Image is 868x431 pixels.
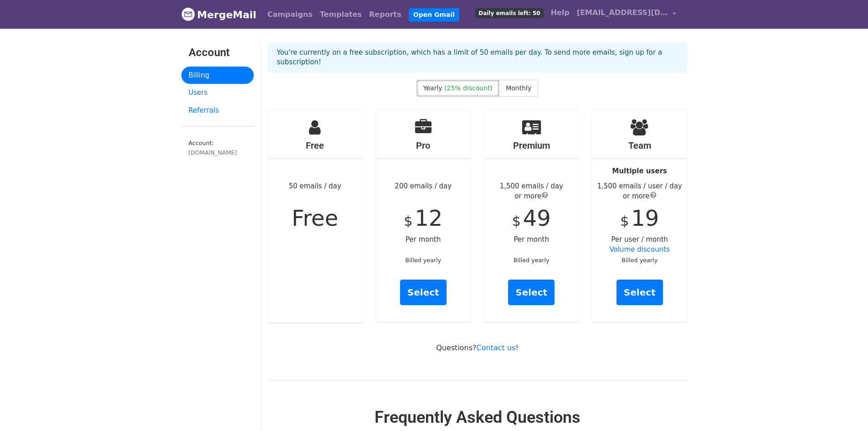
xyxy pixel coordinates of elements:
a: Contact us [477,343,516,352]
small: Billed yearly [514,257,550,264]
h4: Free [268,140,363,151]
span: Monthly [506,84,531,92]
h4: Premium [484,140,579,151]
a: Select [400,280,447,305]
div: Per month [484,110,579,322]
a: Help [547,4,573,22]
a: Users [181,84,254,102]
a: Campaigns [264,5,316,24]
div: Per user / month [592,110,687,322]
div: 1,500 emails / user / day or more [592,181,687,202]
h4: Team [592,140,687,151]
h2: Frequently Asked Questions [268,408,687,427]
img: MergeMail logo [181,7,195,21]
span: 19 [631,205,659,231]
span: Daily emails left: 50 [475,8,543,18]
a: Select [508,280,555,305]
span: Free [292,205,338,231]
a: Referrals [181,102,254,119]
span: [EMAIL_ADDRESS][DOMAIN_NAME] [577,7,668,18]
div: [DOMAIN_NAME] [189,148,247,157]
h4: Pro [376,140,471,151]
a: Daily emails left: 50 [472,4,547,22]
a: Select [616,280,663,305]
a: Open Gmail [409,8,459,21]
a: MergeMail [181,5,257,24]
div: 50 emails / day [268,110,363,322]
strong: Multiple users [612,167,667,175]
small: Account: [189,140,247,157]
h3: Account [189,46,247,59]
div: 200 emails / day Per month [376,110,471,322]
a: [EMAIL_ADDRESS][DOMAIN_NAME] [573,4,680,25]
span: 12 [415,205,442,231]
span: (25% discount) [444,84,493,92]
span: $ [404,213,412,229]
a: Templates [316,5,365,24]
span: 49 [523,205,551,231]
span: $ [512,213,521,229]
a: Reports [365,5,405,24]
small: Billed yearly [621,257,657,264]
span: $ [620,213,629,229]
p: You're currently on a free subscription, which has a limit of 50 emails per day. To send more ema... [277,48,678,67]
a: Billing [181,67,254,84]
p: Questions? ! [268,343,687,353]
div: 1,500 emails / day or more [484,181,579,202]
small: Billed yearly [405,257,441,264]
span: Yearly [423,84,442,92]
a: Volume discounts [610,245,670,254]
